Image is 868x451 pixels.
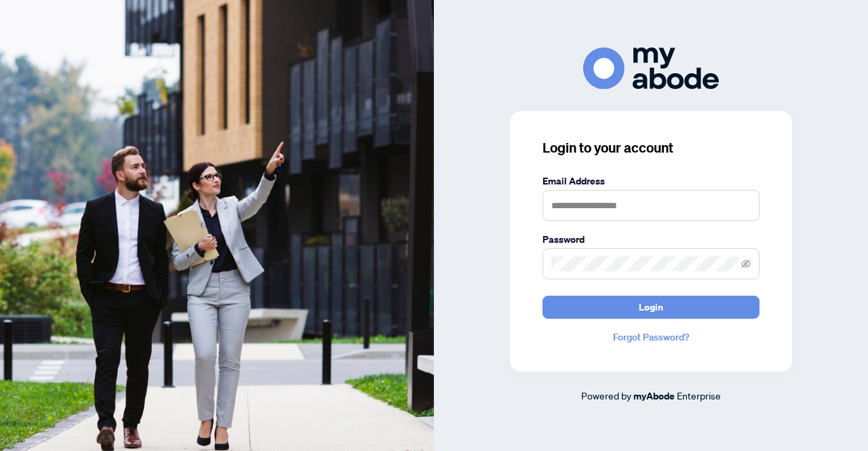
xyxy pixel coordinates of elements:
a: Forgot Password? [542,330,759,345]
img: ma-logo [583,47,719,89]
h3: Login to your account [542,138,759,157]
label: Email Address [542,174,759,189]
span: eye-invisible [741,259,751,269]
label: Password [542,232,759,247]
button: Login [542,296,759,319]
span: Login [639,296,663,318]
span: Powered by [581,389,631,401]
a: myAbode [633,389,675,404]
span: Enterprise [677,389,721,401]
